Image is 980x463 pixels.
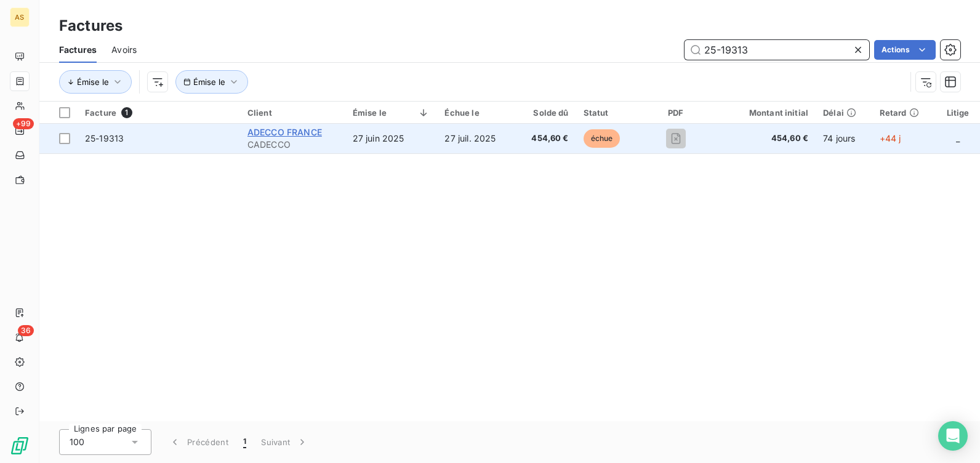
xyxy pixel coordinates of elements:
span: 454,60 € [522,132,568,145]
span: 36 [18,325,34,336]
span: _ [956,133,960,143]
div: Émise le [353,108,430,118]
button: Précédent [161,429,236,455]
td: 27 juil. 2025 [437,124,515,153]
span: échue [584,129,621,148]
span: 25-19313 [85,133,124,143]
td: 74 jours [816,124,872,153]
button: Émise le [175,70,248,94]
span: ADECCO FRANCE [247,127,322,137]
div: Montant initial [718,108,808,118]
div: Client [247,108,338,118]
button: Émise le [59,70,132,94]
button: Actions [874,40,936,60]
span: Facture [85,108,116,118]
span: 100 [70,436,84,448]
h3: Factures [59,15,122,37]
button: 1 [236,429,254,455]
span: 454,60 € [718,132,808,145]
div: Statut [584,108,633,118]
span: Avoirs [111,44,137,56]
div: Open Intercom Messenger [938,421,968,451]
div: Solde dû [522,108,568,118]
span: +99 [13,118,34,129]
span: 1 [243,436,246,448]
img: Logo LeanPay [10,436,30,456]
div: PDF [648,108,704,118]
span: CADECCO [247,139,338,151]
span: 1 [121,107,132,118]
td: 27 juin 2025 [345,124,438,153]
div: Retard [880,108,929,118]
input: Rechercher [685,40,869,60]
div: AS [10,7,30,27]
span: Émise le [193,77,225,87]
button: Suivant [254,429,316,455]
div: Litige [943,108,973,118]
span: Émise le [77,77,109,87]
span: +44 j [880,133,901,143]
div: Délai [823,108,865,118]
span: Factures [59,44,97,56]
div: Échue le [444,108,507,118]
